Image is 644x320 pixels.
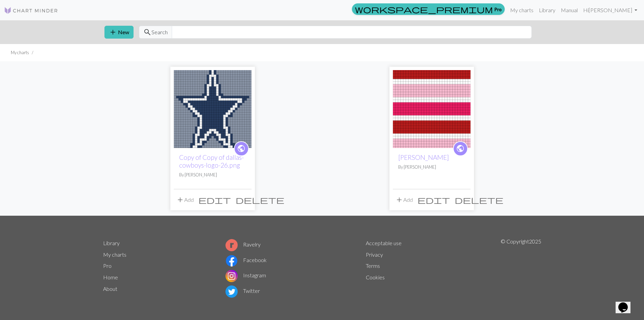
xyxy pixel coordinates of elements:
[418,195,450,205] span: edit
[151,28,168,36] span: Search
[143,27,151,37] span: search
[174,105,252,111] a: dallas-cowboys-logo-26.png
[225,241,261,248] a: Ravelry
[352,3,505,15] a: Pro
[198,196,231,204] i: Edit
[176,195,184,205] span: add
[398,164,465,170] p: By [PERSON_NAME]
[366,251,383,258] a: Privacy
[393,105,471,111] a: Isabel
[501,237,541,299] p: © Copyright 2025
[455,195,503,205] span: delete
[103,251,126,258] a: My charts
[225,272,266,278] a: Instagram
[179,153,244,169] a: Copy of Copy of dallas-cowboys-logo-26.png
[536,3,558,17] a: Library
[103,285,117,292] a: About
[580,3,640,17] a: Hi[PERSON_NAME]
[196,193,233,206] button: Edit
[179,172,246,178] p: By [PERSON_NAME]
[198,195,231,205] span: edit
[398,153,449,161] a: [PERSON_NAME]
[225,270,238,282] img: Instagram logo
[507,3,536,17] a: My charts
[237,142,245,155] i: public
[104,26,134,39] button: New
[395,195,403,205] span: add
[103,274,118,280] a: Home
[225,257,267,263] a: Facebook
[233,193,287,206] button: Delete
[456,142,464,155] i: public
[103,240,120,246] a: Library
[225,285,238,298] img: Twitter logo
[11,49,29,56] li: My charts
[393,193,415,206] button: Add
[393,70,471,148] img: Isabel
[355,4,493,14] span: workspace_premium
[366,240,402,246] a: Acceptable use
[366,274,385,280] a: Cookies
[366,262,380,269] a: Terms
[225,239,238,251] img: Ravelry logo
[558,3,580,17] a: Manual
[174,193,196,206] button: Add
[616,293,637,313] iframe: chat widget
[225,255,238,267] img: Facebook logo
[415,193,452,206] button: Edit
[174,70,252,148] img: dallas-cowboys-logo-26.png
[4,6,58,15] img: Logo
[234,141,249,156] a: public
[109,27,117,37] span: add
[456,143,464,154] span: public
[453,141,468,156] a: public
[452,193,506,206] button: Delete
[236,195,284,205] span: delete
[418,196,450,204] i: Edit
[103,262,112,269] a: Pro
[237,143,245,154] span: public
[225,287,260,294] a: Twitter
